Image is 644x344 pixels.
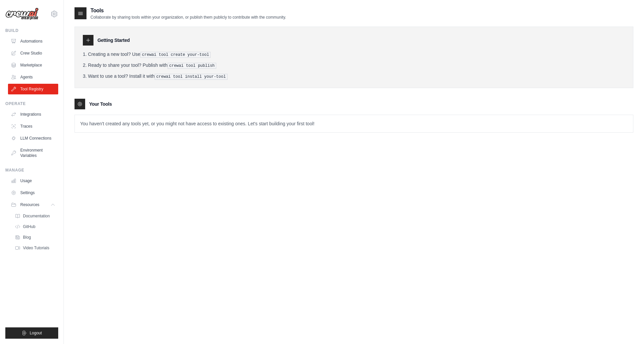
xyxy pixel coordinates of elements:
[8,199,58,210] button: Resources
[8,109,58,120] a: Integrations
[168,63,217,69] pre: crewai tool publish
[12,233,58,242] a: Blog
[8,145,58,161] a: Environment Variables
[83,62,625,69] li: Ready to share your tool? Publish with
[90,15,286,20] p: Collaborate by sharing tools within your organization, or publish them publicly to contribute wit...
[8,121,58,132] a: Traces
[75,115,633,132] p: You haven't created any tools yet, or you might not have access to existing ones. Let's start bui...
[8,187,58,198] a: Settings
[23,213,50,219] span: Documentation
[140,52,211,58] pre: crewai tool create your-tool
[83,51,625,58] li: Creating a new tool? Use
[12,222,58,231] a: GitHub
[30,330,42,336] span: Logout
[8,175,58,186] a: Usage
[5,168,58,173] div: Manage
[20,202,39,207] span: Resources
[12,211,58,221] a: Documentation
[8,36,58,47] a: Automations
[8,84,58,94] a: Tool Registry
[8,60,58,70] a: Marketplace
[89,101,112,107] h3: Your Tools
[5,101,58,106] div: Operate
[23,235,31,240] span: Blog
[8,72,58,82] a: Agents
[83,73,625,80] li: Want to use a tool? Install it with
[8,48,58,58] a: Crew Studio
[5,28,58,33] div: Build
[23,245,49,251] span: Video Tutorials
[155,74,228,80] pre: crewai tool install your-tool
[23,224,35,229] span: GitHub
[90,7,286,15] h2: Tools
[12,243,58,253] a: Video Tutorials
[8,133,58,144] a: LLM Connections
[5,327,58,339] button: Logout
[5,8,39,20] img: Logo
[97,37,130,44] h3: Getting Started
